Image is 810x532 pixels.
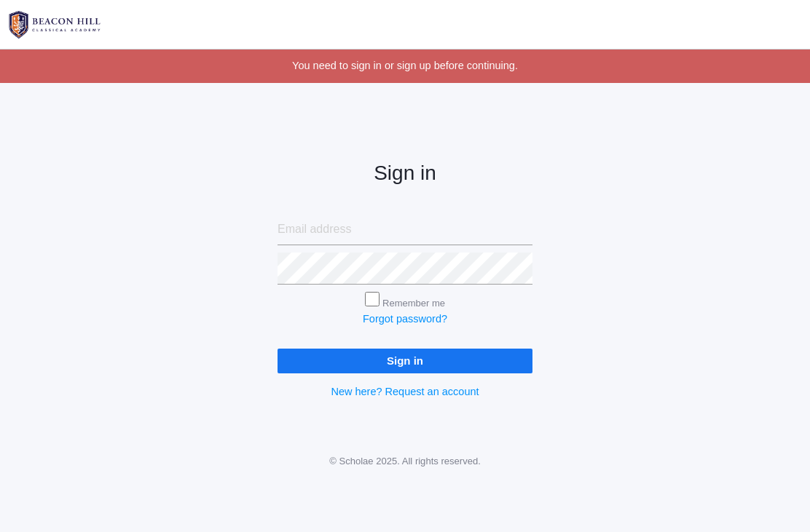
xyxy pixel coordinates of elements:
h2: Sign in [278,162,532,185]
input: Sign in [278,349,532,373]
input: Email address [278,214,532,246]
label: Remember me [382,298,445,309]
a: New here? Request an account [331,386,479,397]
a: Forgot password? [363,313,447,325]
